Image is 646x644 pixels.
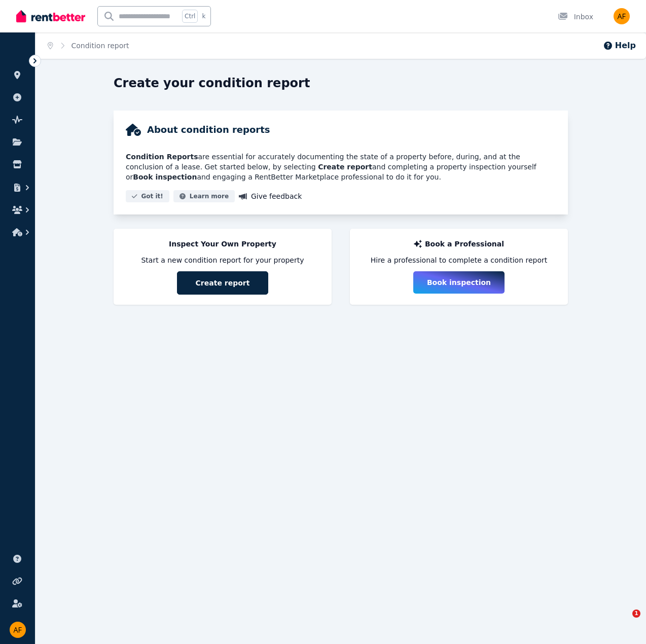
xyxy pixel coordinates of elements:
[173,190,235,202] button: Learn more
[147,123,270,137] h2: About condition reports
[603,40,636,52] button: Help
[177,271,268,295] button: Create report
[133,173,197,181] strong: Book inspection
[169,239,276,249] p: Inspect Your Own Property
[141,255,304,265] span: Start a new condition report for your property
[614,8,630,24] img: Adele Flego
[371,255,548,265] span: Hire a professional to complete a condition report
[16,9,85,24] img: RentBetter
[612,610,636,634] iframe: Intercom live chat
[126,190,169,202] button: Got it!
[318,163,372,171] strong: Create report
[114,75,310,91] h1: Create your condition report
[126,152,556,182] p: are essential for accurately documenting the state of a property before, during, and at the concl...
[35,32,141,59] nav: Breadcrumb
[239,190,302,202] a: Give feedback
[126,153,198,161] strong: Condition Reports
[558,12,593,22] div: Inbox
[632,610,640,618] span: 1
[71,42,129,50] a: Condition report
[202,12,205,20] span: k
[425,239,504,249] p: Book a Professional
[413,271,505,294] button: Book inspection
[10,622,26,638] img: Adele Flego
[182,10,198,23] span: Ctrl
